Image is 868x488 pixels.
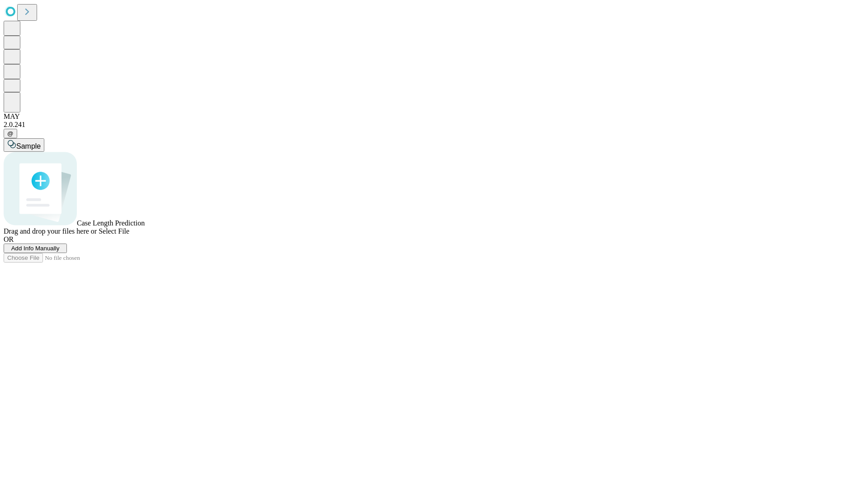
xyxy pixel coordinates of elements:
span: Select File [99,227,129,235]
button: Add Info Manually [4,244,67,253]
span: Sample [16,142,41,150]
span: Add Info Manually [11,245,60,252]
button: @ [4,129,17,138]
span: OR [4,235,14,243]
span: Drag and drop your files here or [4,227,97,235]
div: MAY [4,113,864,121]
span: @ [7,130,14,137]
button: Sample [4,138,44,152]
span: Case Length Prediction [77,219,145,227]
div: 2.0.241 [4,121,864,129]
